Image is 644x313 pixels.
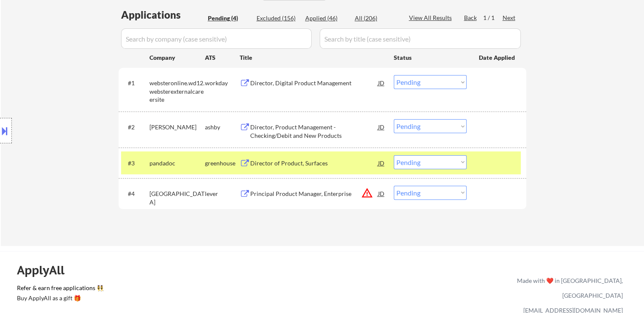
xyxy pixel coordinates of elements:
[377,155,386,170] div: JD
[409,14,454,22] div: View All Results
[17,294,102,305] a: Buy ApplyAll as a gift 🎁
[377,75,386,90] div: JD
[149,190,205,206] div: [GEOGRAPHIC_DATA]
[149,159,205,168] div: pandadoc
[514,273,623,303] div: Made with ❤️ in [GEOGRAPHIC_DATA], [GEOGRAPHIC_DATA]
[320,28,521,49] input: Search by title (case sensitive)
[208,14,250,22] div: Pending (4)
[355,14,397,22] div: All (206)
[250,190,378,198] div: Principal Product Manager, Enterprise
[121,28,312,49] input: Search by company (case sensitive)
[464,14,478,22] div: Back
[257,14,299,22] div: Excluded (156)
[121,10,205,20] div: Applications
[377,119,386,134] div: JD
[361,187,373,199] button: warning_amber
[479,53,516,62] div: Date Applied
[240,53,386,62] div: Title
[205,190,240,198] div: lever
[149,79,205,104] div: websteronline.wd12.websterexternalcareersite
[149,53,205,62] div: Company
[205,79,240,87] div: workday
[205,53,240,62] div: ATS
[17,295,102,301] div: Buy ApplyAll as a gift 🎁
[250,159,378,168] div: Director of Product, Surfaces
[503,14,516,22] div: Next
[205,159,240,168] div: greenhouse
[17,285,340,294] a: Refer & earn free applications 👯‍♀️
[205,123,240,131] div: ashby
[149,123,205,131] div: [PERSON_NAME]
[17,263,74,277] div: ApplyAll
[250,79,378,87] div: Director, Digital Product Management
[305,14,348,22] div: Applied (46)
[377,186,386,201] div: JD
[483,14,503,22] div: 1 / 1
[394,50,467,65] div: Status
[250,123,378,140] div: Director, Product Management - Checking/Debit and New Products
